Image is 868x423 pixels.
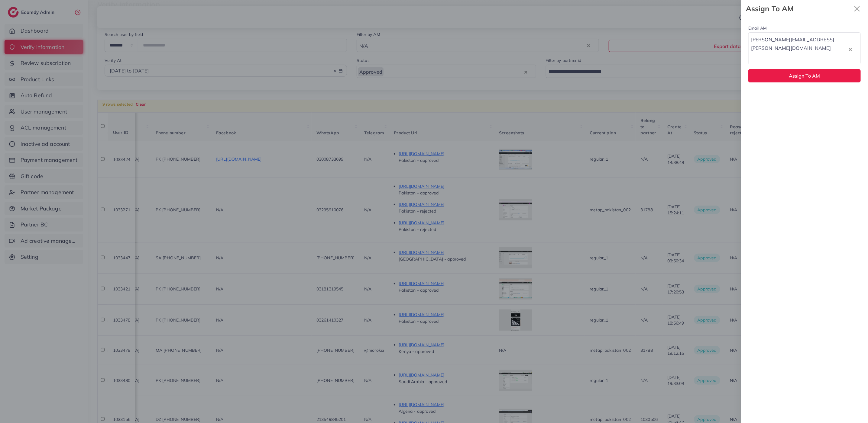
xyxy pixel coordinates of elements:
input: Search for option [749,54,847,63]
strong: Assign To AM [746,3,851,14]
div: Search for option [748,32,861,64]
button: Assign To AM [748,69,861,82]
button: Clear Selected [849,46,852,53]
span: Assign To AM [789,73,820,79]
button: Close [851,2,863,15]
span: [PERSON_NAME][EMAIL_ADDRESS][PERSON_NAME][DOMAIN_NAME] [750,35,847,53]
label: Email AM [748,25,767,31]
svg: x [851,3,863,15]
